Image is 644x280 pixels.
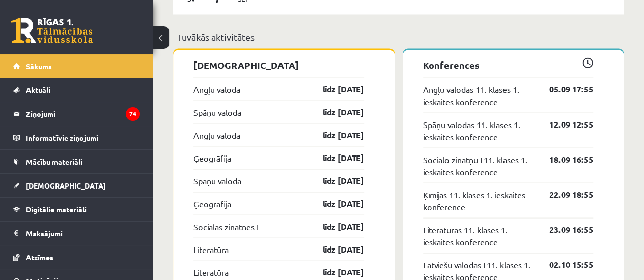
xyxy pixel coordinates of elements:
[13,54,140,78] a: Sākums
[193,243,229,255] a: Literatūra
[26,253,53,262] span: Atzīmes
[305,174,364,186] a: līdz [DATE]
[13,245,140,269] a: Atzīmes
[13,222,140,245] a: Maksājumi
[193,57,364,71] p: [DEMOGRAPHIC_DATA]
[534,83,593,95] a: 05.09 17:55
[534,223,593,235] a: 23.09 16:55
[26,102,140,126] legend: Ziņojumi
[423,223,535,247] a: Literatūras 11. klases 1. ieskaites konference
[26,205,87,214] span: Digitālie materiāli
[13,174,140,197] a: [DEMOGRAPHIC_DATA]
[305,83,364,95] a: līdz [DATE]
[13,78,140,102] a: Aktuāli
[534,153,593,165] a: 18.09 16:55
[193,266,229,278] a: Literatūra
[26,61,52,71] span: Sākums
[26,222,140,245] legend: Maksājumi
[534,258,593,270] a: 02.10 15:55
[13,102,140,126] a: Ziņojumi74
[193,83,240,95] a: Angļu valoda
[26,85,50,95] span: Aktuāli
[13,150,140,173] a: Mācību materiāli
[423,57,594,71] p: Konferences
[193,220,258,232] a: Sociālās zinātnes I
[305,151,364,164] a: līdz [DATE]
[534,188,593,200] a: 22.09 18:55
[26,157,82,166] span: Mācību materiāli
[193,106,241,118] a: Spāņu valoda
[11,18,93,43] a: Rīgas 1. Tālmācības vidusskola
[193,129,240,141] a: Angļu valoda
[193,197,231,209] a: Ģeogrāfija
[305,243,364,255] a: līdz [DATE]
[305,106,364,118] a: līdz [DATE]
[305,266,364,278] a: līdz [DATE]
[13,126,140,149] a: Informatīvie ziņojumi
[193,174,241,186] a: Spāņu valoda
[305,220,364,232] a: līdz [DATE]
[423,188,535,212] a: Ķīmijas 11. klases 1. ieskaites konference
[126,107,140,121] i: 74
[26,181,106,190] span: [DEMOGRAPHIC_DATA]
[26,126,140,149] legend: Informatīvie ziņojumi
[13,198,140,221] a: Digitālie materiāli
[423,83,535,107] a: Angļu valodas 11. klases 1. ieskaites konference
[423,153,535,177] a: Sociālo zinātņu I 11. klases 1. ieskaites konference
[423,118,535,142] a: Spāņu valodas 11. klases 1. ieskaites konference
[305,129,364,141] a: līdz [DATE]
[177,30,620,44] p: Tuvākās aktivitātes
[534,118,593,130] a: 12.09 12:55
[305,197,364,209] a: līdz [DATE]
[193,151,231,164] a: Ģeogrāfija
